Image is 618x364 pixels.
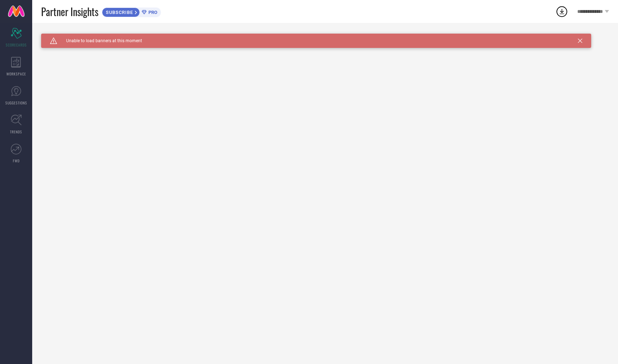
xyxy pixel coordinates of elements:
[6,42,27,48] span: SCORECARDS
[6,71,26,77] span: WORKSPACE
[41,34,609,39] div: Unable to load filters at this moment. Please try later.
[57,38,142,43] span: Unable to load banners at this moment
[13,158,20,163] span: FWD
[102,10,135,15] span: SUBSCRIBE
[10,129,22,134] span: TRENDS
[41,4,98,19] span: Partner Insights
[102,6,161,17] a: SUBSCRIBEPRO
[555,5,568,18] div: Open download list
[147,10,157,15] span: PRO
[5,100,27,105] span: SUGGESTIONS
